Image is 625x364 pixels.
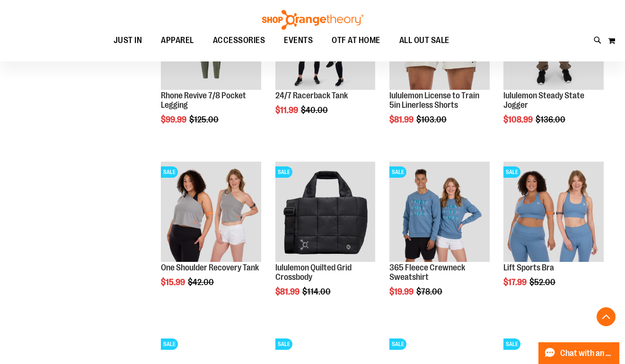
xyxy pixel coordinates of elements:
span: $15.99 [161,277,186,287]
a: One Shoulder Recovery Tank [161,263,259,272]
span: $99.99 [161,115,188,124]
img: lululemon Quilted Grid Crossbody [275,162,376,262]
span: SALE [161,166,178,178]
img: Shop Orangetheory [261,10,365,30]
a: Main of 2024 Covention Lift Sports BraSALE [503,162,604,263]
a: Main view of One Shoulder Recovery TankSALE [161,162,261,263]
div: product [499,157,608,311]
span: Chat with an Expert [560,349,614,358]
div: product [271,157,380,320]
span: $17.99 [503,277,528,287]
a: 365 Fleece Crewneck SweatshirtSALE [389,162,490,263]
span: SALE [275,338,292,350]
span: ACCESSORIES [213,30,265,51]
span: SALE [161,338,178,350]
span: $81.99 [389,115,415,124]
button: Back To Top [597,307,616,326]
span: JUST IN [114,30,142,51]
span: SALE [389,166,406,178]
span: $125.00 [189,115,220,124]
a: Lift Sports Bra [503,263,554,272]
span: $78.00 [416,287,444,296]
span: OTF AT HOME [332,30,380,51]
span: $81.99 [275,287,301,296]
div: product [156,157,266,311]
span: EVENTS [284,30,313,51]
div: product [385,157,494,320]
span: $11.99 [275,105,299,115]
span: $114.00 [302,287,332,296]
span: $19.99 [389,287,415,296]
a: lululemon Steady State Jogger [503,91,584,110]
img: Main of 2024 Covention Lift Sports Bra [503,162,604,262]
span: $42.00 [188,277,215,287]
span: APPAREL [161,30,194,51]
span: SALE [503,338,520,350]
a: 365 Fleece Crewneck Sweatshirt [389,263,465,282]
img: 365 Fleece Crewneck Sweatshirt [389,162,490,262]
a: Rhone Revive 7/8 Pocket Legging [161,91,246,110]
a: lululemon License to Train 5in Linerless Shorts [389,91,479,110]
a: lululemon Quilted Grid CrossbodySALE [275,162,376,263]
span: SALE [275,166,292,178]
a: 24/7 Racerback Tank [275,91,348,100]
span: $40.00 [301,105,329,115]
span: $103.00 [416,115,448,124]
span: SALE [503,166,520,178]
button: Chat with an Expert [538,342,620,364]
span: SALE [389,338,406,350]
img: Main view of One Shoulder Recovery Tank [161,162,261,262]
span: $52.00 [529,277,557,287]
span: $136.00 [536,115,567,124]
span: ALL OUT SALE [399,30,449,51]
span: $108.99 [503,115,534,124]
a: lululemon Quilted Grid Crossbody [275,263,352,282]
